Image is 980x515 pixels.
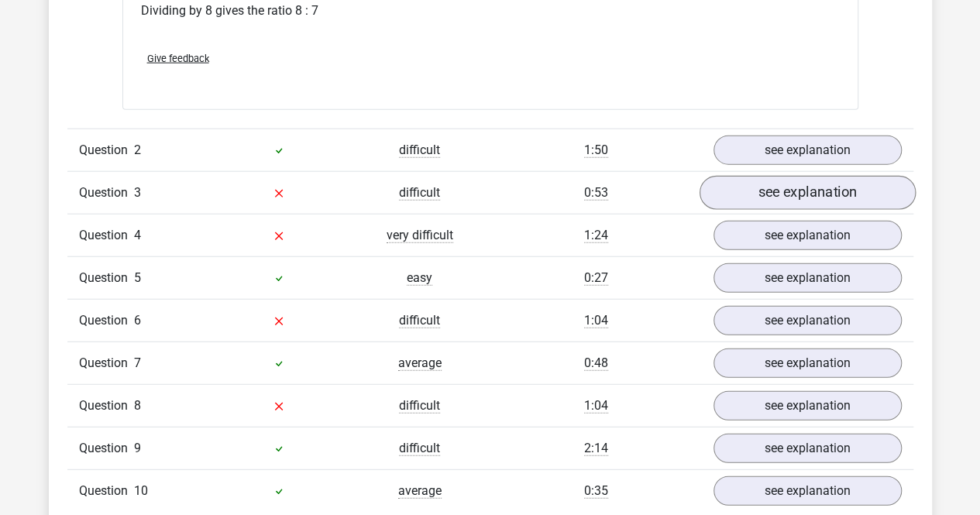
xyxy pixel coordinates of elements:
[134,355,141,370] span: 7
[79,482,134,500] span: Question
[134,142,141,157] span: 2
[714,306,902,335] a: see explanation
[147,53,209,64] span: Give feedback
[584,441,608,456] span: 2:14
[584,398,608,414] span: 1:04
[399,441,440,456] span: difficult
[714,136,902,165] a: see explanation
[79,226,134,245] span: Question
[134,185,141,200] span: 3
[398,483,442,499] span: average
[79,397,134,415] span: Question
[79,311,134,330] span: Question
[584,185,608,201] span: 0:53
[584,313,608,328] span: 1:04
[699,176,915,210] a: see explanation
[407,270,432,286] span: easy
[584,270,608,286] span: 0:27
[134,483,148,498] span: 10
[134,398,141,413] span: 8
[134,270,141,285] span: 5
[134,313,141,328] span: 6
[584,483,608,499] span: 0:35
[714,348,902,378] a: see explanation
[714,263,902,293] a: see explanation
[79,269,134,287] span: Question
[399,142,440,158] span: difficult
[714,391,902,421] a: see explanation
[399,185,440,201] span: difficult
[714,476,902,506] a: see explanation
[134,441,141,455] span: 9
[399,398,440,414] span: difficult
[79,354,134,373] span: Question
[584,355,608,371] span: 0:48
[584,228,608,243] span: 1:24
[398,355,442,371] span: average
[714,434,902,463] a: see explanation
[387,228,453,243] span: very difficult
[79,439,134,458] span: Question
[79,184,134,202] span: Question
[714,221,902,250] a: see explanation
[134,228,141,242] span: 4
[584,142,608,158] span: 1:50
[399,313,440,328] span: difficult
[79,141,134,160] span: Question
